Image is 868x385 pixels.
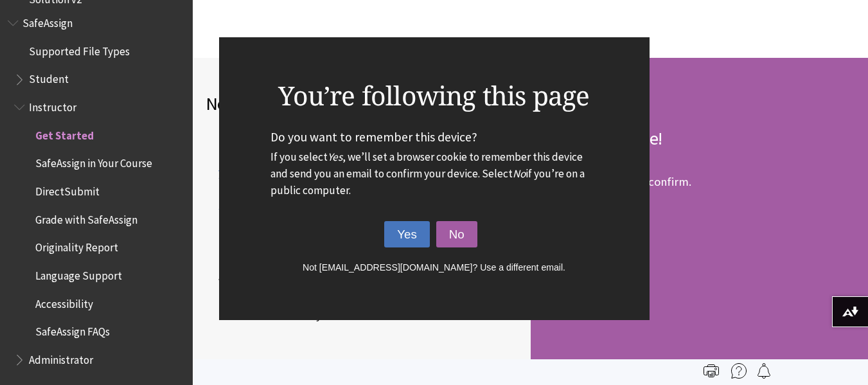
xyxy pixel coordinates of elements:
[206,273,363,292] span: Watch videos for instructors
[206,147,279,247] a: Contact your institution's support desk
[270,76,598,115] h2: You’re following this page
[35,237,118,255] span: Originality Report
[29,349,93,366] span: Administrator
[731,363,747,379] img: More help
[544,125,856,152] h2: Follow this page!
[29,40,130,58] span: Supported File Types
[704,363,719,379] img: Print
[270,149,598,199] p: If you select , we’ll set a browser cookie to remember this device and send you an email to confi...
[35,153,152,170] span: SafeAssign in Your Course
[544,174,691,189] p: Check your email to confirm.
[270,262,598,273] button: Not [EMAIL_ADDRESS][DOMAIN_NAME]? Use a different email.
[206,273,366,292] a: Watch videos for instructors
[35,125,94,142] span: Get Started
[29,96,76,114] span: Instructor
[206,147,279,231] span: Contact your institution's support desk
[756,363,772,379] img: Follow this page
[35,293,93,310] span: Accessibility
[35,209,137,226] span: Grade with SafeAssign
[22,12,73,30] span: SafeAssign
[328,150,342,164] em: Yes
[384,221,430,248] button: Yes
[29,69,69,86] span: Student
[513,166,526,181] em: No
[270,128,598,199] p: Do you want to remember this device?
[206,305,322,325] span: Join the Community
[206,305,324,325] a: Join the Community
[436,221,477,248] button: No
[35,181,100,198] span: DirectSubmit
[8,12,185,371] nav: Book outline for Blackboard SafeAssign
[35,321,110,339] span: SafeAssign FAQs
[206,90,518,117] h2: Need more help with ?
[35,265,122,282] span: Language Support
